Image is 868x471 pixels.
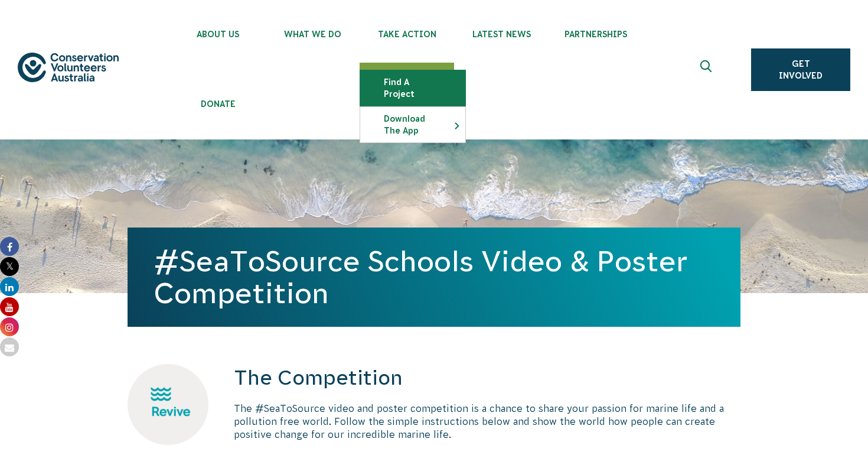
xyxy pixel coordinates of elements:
h1: #SeaToSource Schools Video & Poster Competition [154,245,714,309]
p: The #SeaToSource video and poster competition is a chance to share your passion for marine life a... [234,402,740,441]
span: What We Do [265,30,360,39]
h2: The Competition [234,364,740,392]
a: Download the app [360,107,465,142]
li: Download the app [360,106,466,143]
span: Take Action [360,30,454,39]
a: Get Involved [751,48,850,91]
img: Revive [128,364,208,445]
button: Expand search box Close search box [693,56,722,84]
img: logo.svg [18,53,119,82]
span: Donate [171,99,265,109]
span: Latest News [454,30,549,39]
a: Find a project [360,70,465,106]
span: Expand search box [700,60,715,79]
span: Partnerships [549,30,643,39]
span: About Us [171,30,265,39]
